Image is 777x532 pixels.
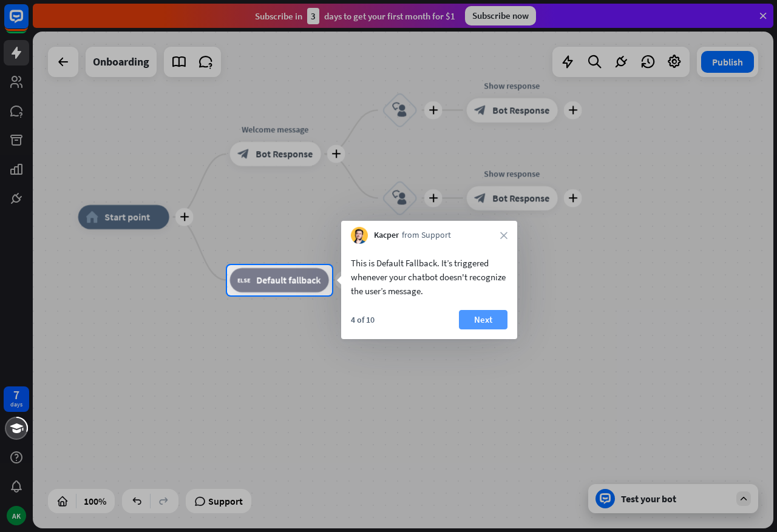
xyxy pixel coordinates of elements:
div: This is Default Fallback. It’s triggered whenever your chatbot doesn't recognize the user’s message. [351,256,507,298]
button: Open LiveChat chat widget [10,5,46,41]
button: Next [459,310,507,329]
div: 4 of 10 [351,314,375,325]
span: Default fallback [257,274,321,286]
i: block_fallback [238,274,251,286]
i: close [500,232,507,239]
span: Kacper [374,229,399,241]
span: from Support [402,229,451,241]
